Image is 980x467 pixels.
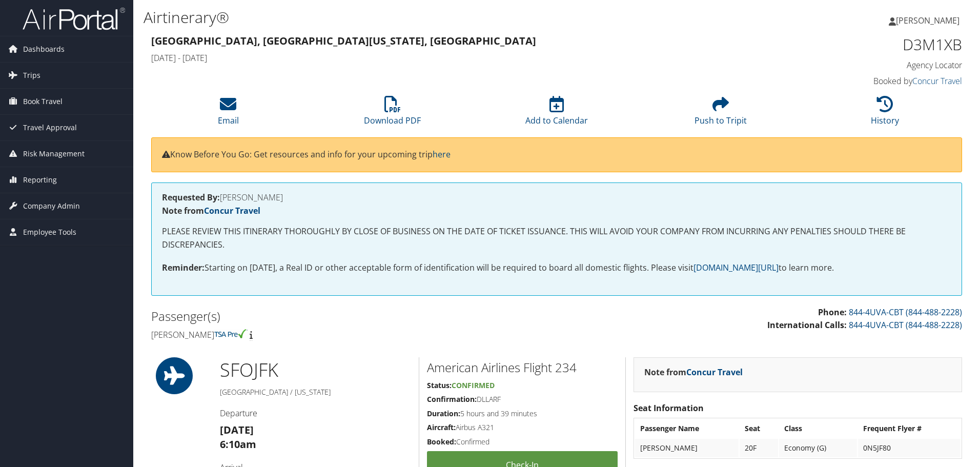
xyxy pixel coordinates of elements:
th: Class [779,419,857,438]
strong: Requested By: [162,192,220,203]
a: Concur Travel [912,75,962,87]
h4: Booked by [771,75,962,87]
a: Email [218,101,239,126]
a: [DOMAIN_NAME][URL] [693,262,779,273]
strong: Status: [427,380,452,390]
h2: American Airlines Flight 234 [427,359,618,376]
a: here [433,149,451,160]
strong: 6:10am [220,437,256,451]
strong: Duration: [427,409,460,418]
td: 0N5JF80 [858,439,961,457]
span: Employee Tools [23,219,76,245]
span: Book Travel [23,89,63,114]
span: Travel Approval [23,115,77,140]
span: Risk Management [23,141,85,167]
a: 844-4UVA-CBT (844-488-2228) [849,307,962,318]
a: Download PDF [364,101,421,126]
p: PLEASE REVIEW THIS ITINERARY THOROUGHLY BY CLOSE OF BUSINESS ON THE DATE OF TICKET ISSUANCE. THIS... [162,225,951,251]
span: Company Admin [23,193,80,219]
td: Economy (G) [779,439,857,457]
strong: International Calls: [767,319,847,331]
span: Trips [23,63,40,88]
span: Confirmed [452,380,495,390]
h1: SFO JFK [220,357,411,383]
strong: Booked: [427,437,456,446]
strong: [DATE] [220,423,254,437]
h5: Confirmed [427,437,618,447]
h4: [PERSON_NAME] [151,329,549,340]
td: 20F [740,439,778,457]
span: Dashboards [23,36,65,62]
strong: Reminder: [162,262,205,273]
h4: [DATE] - [DATE] [151,52,756,64]
a: [PERSON_NAME] [889,5,970,36]
h5: 5 hours and 39 minutes [427,409,618,419]
h4: Agency Locator [771,59,962,71]
a: Concur Travel [204,205,260,216]
img: tsa-precheck.png [214,329,248,338]
a: Push to Tripit [695,101,747,126]
th: Frequent Flyer # [858,419,961,438]
span: [PERSON_NAME] [896,15,959,26]
strong: Confirmation: [427,394,477,404]
p: Know Before You Go: Get resources and info for your upcoming trip [162,148,951,161]
strong: Phone: [818,307,847,318]
strong: Note from [644,367,743,378]
h5: [GEOGRAPHIC_DATA] / [US_STATE] [220,387,411,397]
h5: Airbus A321 [427,422,618,433]
strong: Seat Information [634,402,704,414]
h4: Departure [220,408,411,419]
p: Starting on [DATE], a Real ID or other acceptable form of identification will be required to boar... [162,261,951,275]
h1: D3M1XB [771,34,962,55]
img: airportal-logo.png [23,7,125,31]
h4: [PERSON_NAME] [162,193,951,201]
th: Passenger Name [635,419,739,438]
a: Add to Calendar [525,101,588,126]
strong: [GEOGRAPHIC_DATA], [GEOGRAPHIC_DATA] [US_STATE], [GEOGRAPHIC_DATA] [151,34,536,48]
h1: Airtinerary® [144,7,695,28]
th: Seat [740,419,778,438]
strong: Note from [162,205,260,216]
a: History [871,101,899,126]
a: Concur Travel [686,367,743,378]
h2: Passenger(s) [151,308,549,325]
td: [PERSON_NAME] [635,439,739,457]
a: 844-4UVA-CBT (844-488-2228) [849,319,962,331]
span: Reporting [23,167,57,193]
h5: DLLARF [427,394,618,404]
strong: Aircraft: [427,422,456,432]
